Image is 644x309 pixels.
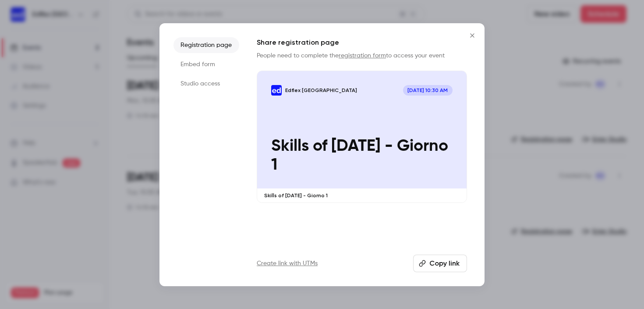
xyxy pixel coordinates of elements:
[413,255,467,272] button: Copy link
[257,37,467,48] h1: Share registration page
[285,87,357,94] p: Edflex [GEOGRAPHIC_DATA]
[257,51,467,60] p: People need to complete the to access your event
[271,85,282,96] img: Skills of Tomorrow - Giorno 1
[339,53,386,59] a: registration form
[264,192,460,199] p: Skills of [DATE] - Giorno 1
[173,76,239,92] li: Studio access
[173,57,239,72] li: Embed form
[271,137,453,175] p: Skills of [DATE] - Giorno 1
[403,85,453,96] span: [DATE] 10:30 AM
[257,71,467,203] a: Skills of Tomorrow - Giorno 1Edflex [GEOGRAPHIC_DATA][DATE] 10:30 AMSkills of [DATE] - Giorno 1Sk...
[464,27,481,44] button: Close
[173,37,239,53] li: Registration page
[257,259,318,268] a: Create link with UTMs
